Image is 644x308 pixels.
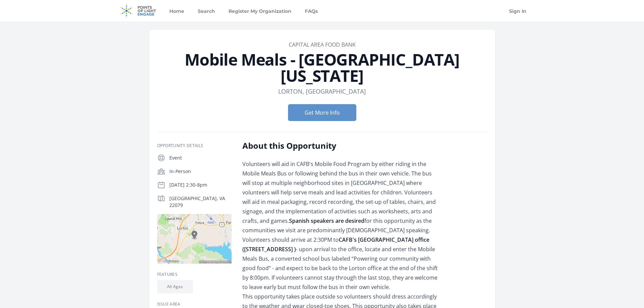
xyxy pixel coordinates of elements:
h2: About this Opportunity [242,140,440,151]
strong: Spanish speakers are desired [289,217,364,224]
dd: Lorton, [GEOGRAPHIC_DATA] [278,87,366,96]
li: All Ages [157,280,193,293]
a: Capital Area Food Bank [289,41,356,48]
p: Event [169,155,232,161]
p: [DATE] 2:30-8pm [169,182,232,188]
h3: Features [157,272,232,277]
button: Get More Info [288,104,356,121]
p: [GEOGRAPHIC_DATA], VA 22079 [169,195,232,209]
img: Map [157,214,232,264]
h1: Mobile Meals - [GEOGRAPHIC_DATA][US_STATE] [157,51,487,84]
p: In-Person [169,168,232,175]
h3: Opportunity Details [157,143,232,148]
h3: Issue area [157,302,232,307]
